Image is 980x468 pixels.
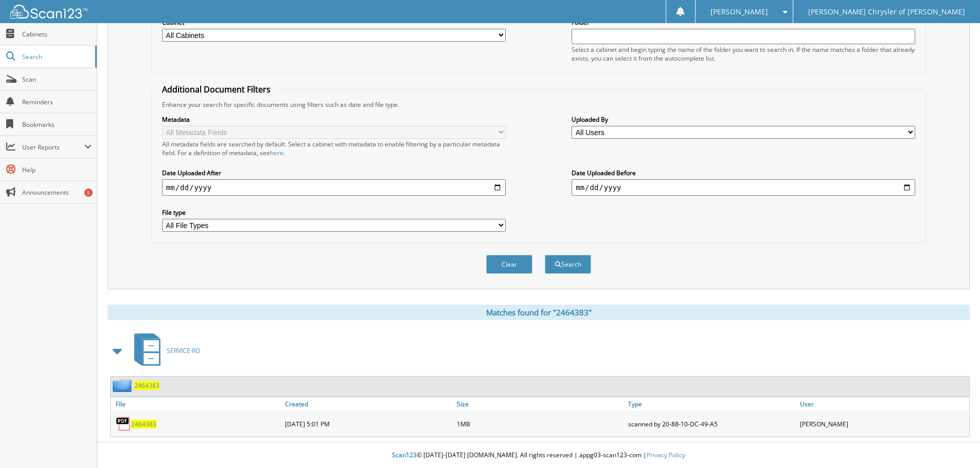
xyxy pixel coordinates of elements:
label: Metadata [162,115,506,124]
label: Date Uploaded After [162,169,506,177]
button: Clear [486,255,532,274]
a: 2464383 [134,381,159,390]
a: File [111,397,282,411]
div: 1MB [454,414,626,434]
span: Scan123 [392,451,417,459]
span: Help [22,165,92,174]
a: Size [454,397,626,411]
div: Enhance your search for specific documents using filters such as date and file type. [157,100,920,109]
label: File type [162,208,506,217]
div: [DATE] 5:01 PM [282,414,454,434]
div: Matches found for "2464383" [108,305,970,320]
a: Created [282,397,454,411]
div: Select a cabinet and begin typing the name of the folder you want to search in. If the name match... [572,45,915,63]
span: Bookmarks [22,120,92,129]
legend: Additional Document Filters [157,84,276,95]
label: Uploaded By [572,115,915,124]
a: 2464383 [131,420,156,428]
a: Type [626,397,797,411]
span: Search [22,52,90,61]
div: © [DATE]-[DATE] [DOMAIN_NAME]. All rights reserved | appg03-scan123-com | [97,443,980,468]
div: All metadata fields are searched by default. Select a cabinet with metadata to enable filtering b... [162,140,506,157]
span: Announcements [22,188,92,197]
label: Date Uploaded Before [572,169,915,177]
div: scanned by 20-88-10-DC-49-A5 [626,414,797,434]
a: SERVICE RO [128,330,200,371]
span: SERVICE RO [167,346,200,355]
span: [PERSON_NAME] [710,9,768,15]
iframe: Chat Widget [929,419,980,468]
span: Scan [22,75,92,84]
div: [PERSON_NAME] [797,414,969,434]
input: end [572,179,915,196]
span: User Reports [22,143,84,152]
button: Search [545,255,591,274]
img: folder2.png [113,379,134,392]
a: here [270,148,283,157]
a: User [797,397,969,411]
span: Reminders [22,98,92,106]
a: Privacy Policy [647,451,685,459]
img: PDF.png [116,416,131,432]
span: Cabinets [22,30,92,39]
img: scan123-logo-white.svg [10,5,87,18]
input: start [162,179,506,196]
span: [PERSON_NAME] Chrysler of [PERSON_NAME] [808,9,965,15]
div: 5 [84,189,93,197]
